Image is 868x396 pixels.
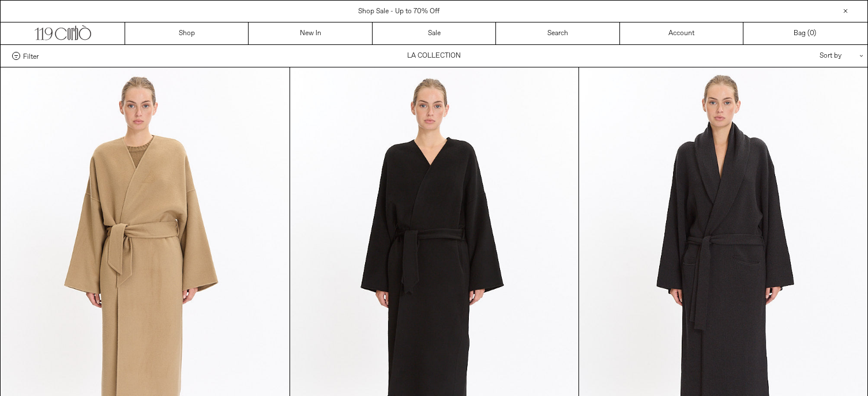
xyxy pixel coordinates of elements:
span: 0 [810,29,814,38]
a: Shop Sale - Up to 70% Off [358,7,439,16]
a: Sale [373,22,496,44]
a: Search [496,22,619,44]
a: Shop [125,22,249,44]
a: Bag () [743,22,867,44]
div: Sort by [752,45,856,67]
a: Account [620,22,743,44]
span: Filter [23,52,39,60]
a: New In [249,22,372,44]
span: ) [810,28,816,39]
